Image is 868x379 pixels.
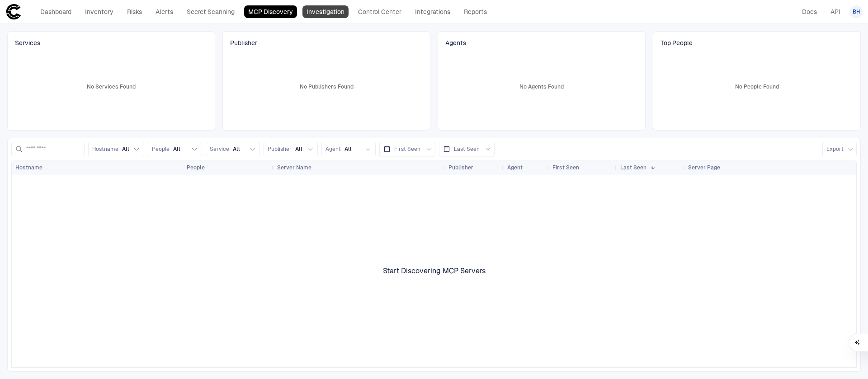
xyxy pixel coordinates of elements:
span: Publisher [448,164,473,171]
span: Publisher [268,145,292,153]
span: Last Seen [620,164,646,171]
a: Risks [123,5,146,18]
span: No Publishers Found [300,83,354,90]
span: No Agents Found [519,83,564,90]
span: Start Discovering MCP Servers [383,267,486,276]
button: ServiceAll [206,142,260,156]
span: Last Seen [454,145,480,153]
a: Control Center [354,5,406,18]
span: No Services Found [87,83,136,90]
span: Server Page [688,164,720,171]
span: Top People [660,39,853,47]
a: Secret Scanning [183,5,239,18]
span: Services [15,39,208,47]
span: First Seen [394,145,420,153]
span: People [152,145,170,153]
span: All [233,145,240,153]
button: AgentAll [321,142,376,156]
span: Hostname [15,164,42,171]
button: PublisherAll [264,142,318,156]
span: Agent [325,145,341,153]
a: Reports [460,5,491,18]
span: All [295,145,302,153]
span: No People Found [735,83,779,90]
a: Docs [798,5,821,18]
span: First Seen [552,164,579,171]
span: All [122,145,129,153]
span: Service [210,145,229,153]
span: All [173,145,180,153]
button: PeopleAll [148,142,202,156]
span: Hostname [92,145,118,153]
a: Inventory [81,5,118,18]
a: MCP Discovery [244,5,297,18]
span: Agents [445,39,638,47]
span: Agent [507,164,523,171]
a: Alerts [151,5,177,18]
button: HostnameAll [88,142,144,156]
span: People [187,164,205,171]
button: Export [822,142,857,156]
a: Integrations [411,5,454,18]
a: Dashboard [36,5,75,18]
span: All [344,145,352,153]
button: BH [850,5,863,18]
a: Investigation [302,5,349,18]
span: Server Name [277,164,311,171]
span: Publisher [230,39,423,47]
a: API [826,5,844,18]
span: BH [853,8,860,15]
